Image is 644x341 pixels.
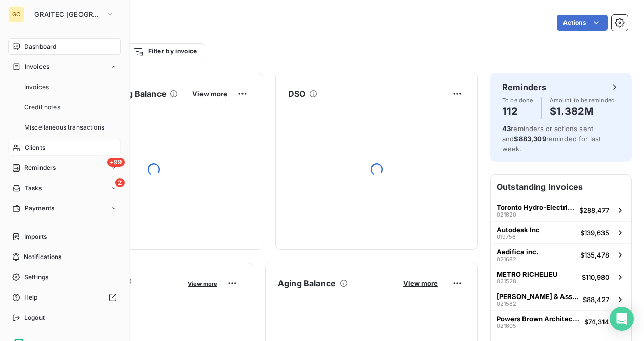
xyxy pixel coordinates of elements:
span: reminders or actions sent and reminded for last week. [502,124,601,153]
span: $74,314 [584,318,609,326]
span: Credit notes [24,103,60,112]
span: 2 [115,178,125,187]
button: Autodesk Inc019756$139,635 [491,221,631,243]
div: GC [8,6,24,22]
span: Logout [24,313,45,322]
h4: 112 [502,103,533,119]
span: $288,477 [579,206,609,215]
span: Dashboard [24,42,56,51]
span: Invoices [25,62,49,71]
button: Powers Brown Architecture - [GEOGRAPHIC_DATA]021605$74,314 [491,310,631,332]
button: METRO RICHELIEU021528$110,980 [491,266,631,288]
button: [PERSON_NAME] & Associates Ltd021582$88,427 [491,288,631,310]
span: 021620 [497,211,516,218]
span: $883,309 [514,135,546,143]
span: METRO RICHELIEU [497,270,558,278]
span: View more [188,280,217,287]
span: [PERSON_NAME] & Associates Ltd [497,292,579,301]
button: View more [189,89,230,98]
a: Help [8,289,121,306]
h6: Outstanding Invoices [491,175,631,199]
button: View more [400,279,441,288]
span: View more [192,90,227,98]
span: 021528 [497,278,516,284]
button: Actions [557,15,608,31]
span: Powers Brown Architecture - [GEOGRAPHIC_DATA] [497,315,580,323]
h4: $1.382M [550,103,615,119]
div: Open Intercom Messenger [610,307,634,331]
span: Autodesk Inc [497,226,540,234]
span: Reminders [24,163,56,173]
span: 021582 [497,301,516,307]
span: Toronto Hydro-Electric System Ltd. [497,203,575,211]
span: Aedifica inc. [497,248,538,256]
span: GRAITEC [GEOGRAPHIC_DATA] [34,10,102,18]
span: $139,635 [580,229,609,237]
button: Aedifica inc.021682$135,478 [491,243,631,266]
h6: Reminders [502,81,546,93]
span: $135,478 [580,251,609,259]
span: $110,980 [582,273,609,281]
span: Notifications [24,252,61,262]
h6: DSO [288,88,305,100]
span: Imports [24,232,47,241]
span: Tasks [25,184,42,193]
span: Payments [25,204,54,213]
span: 021605 [497,323,516,329]
span: +99 [107,158,125,167]
span: Settings [24,273,48,282]
button: Filter by invoice [127,43,204,59]
span: $88,427 [583,295,609,304]
span: Help [24,293,38,302]
span: To be done [502,97,533,103]
span: Invoices [24,82,49,92]
span: View more [403,279,438,287]
span: Miscellaneous transactions [24,123,104,132]
h6: Aging Balance [278,277,336,289]
span: Clients [25,143,45,152]
button: Toronto Hydro-Electric System Ltd.021620$288,477 [491,199,631,221]
span: 43 [502,124,511,133]
span: 021682 [497,256,516,262]
button: View more [185,279,220,288]
span: Amount to be reminded [550,97,615,103]
span: 019756 [497,234,516,240]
